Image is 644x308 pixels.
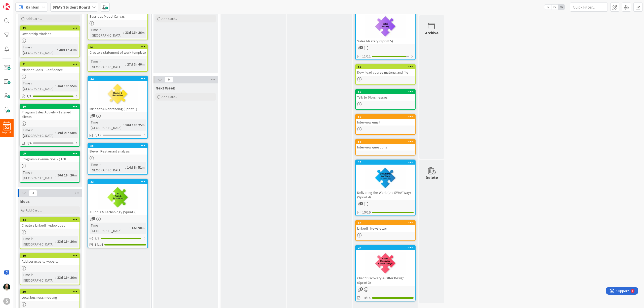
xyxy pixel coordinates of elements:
div: 33d 19h 26m [56,275,78,280]
span: 14/14 [95,242,103,247]
div: 39 [20,290,79,294]
span: 2 / 2 [95,236,99,241]
div: 43Ownership Mindset [20,26,79,37]
div: 27d 2h 46m [126,61,146,67]
div: Mindset Goals - Confidence [20,67,79,73]
a: 21Mindset Goals - ConfidenceTime in [GEOGRAPHIC_DATA]:46d 19h 55m1/1 [20,61,80,100]
span: 3 [29,190,37,196]
div: Interview questions [356,144,415,150]
a: 57Interview email [355,114,416,135]
img: KM [3,284,10,291]
span: 14/14 [362,295,371,300]
div: 19Program Revenue Goal - $10K [20,151,79,162]
div: 23AI Tools & Technology (Sprint 2) [88,179,147,215]
div: 22 [90,77,147,80]
div: Add services to website [20,258,79,265]
div: 44 [22,218,79,222]
a: 23AI Tools & Technology (Sprint 2)Time in [GEOGRAPHIC_DATA]:14d 58m2/214/14 [88,179,148,248]
span: : [55,275,56,280]
div: 57 [356,114,415,119]
span: Kanban [26,4,39,10]
span: : [55,239,56,244]
div: Time in [GEOGRAPHIC_DATA] [22,170,55,181]
div: Ownership Mindset [20,30,79,37]
div: LinkedIn Newsletter [356,225,415,232]
div: Program Revenue Goal - $10K [20,156,79,162]
div: 23 [88,179,147,184]
div: 54 [356,221,415,225]
div: 14d 1h 51m [126,165,146,170]
div: 24Client Discovery & Offer Design (Sprint 3) [356,245,415,286]
div: Mindset & Rebranding (Sprint 1) [88,106,147,112]
a: Business Model CanvasTime in [GEOGRAPHIC_DATA]:33d 19h 26m [88,8,148,40]
div: Time in [GEOGRAPHIC_DATA] [22,272,55,283]
span: 11/12 [362,54,371,59]
a: 55Eleven Restaurant analysisTime in [GEOGRAPHIC_DATA]:14d 1h 51m [88,143,148,175]
div: Time in [GEOGRAPHIC_DATA] [90,119,123,131]
div: Sales Mastery (Sprint 5) [356,38,415,44]
div: Time in [GEOGRAPHIC_DATA] [90,162,125,173]
div: 54 [358,221,415,225]
span: : [55,130,56,136]
span: : [123,122,124,128]
div: 40d 1h 43m [58,47,78,53]
div: 49 [20,254,79,258]
input: Quick Filter... [570,3,608,12]
div: 24 [358,246,415,250]
div: 25Delivering the Work (the SWAY Way) (Sprint 4) [356,160,415,200]
div: 44 [20,218,79,222]
a: 49Add services to websiteTime in [GEOGRAPHIC_DATA]:33d 19h 26m [20,253,80,285]
div: 56 [356,139,415,144]
div: Delete [426,174,438,180]
div: 44Create a LinkedIn video post [20,218,79,229]
div: 51 [90,45,147,49]
div: S [3,298,10,305]
div: 59 [358,90,415,94]
div: 33d 19h 26m [56,239,78,244]
span: 1x [544,5,551,10]
div: Time in [GEOGRAPHIC_DATA] [22,127,55,138]
div: 33d 19h 26m [124,30,146,35]
div: Business Model Canvas [88,9,147,20]
span: 1 [92,114,95,117]
div: 54LinkedIn Newsletter [356,221,415,232]
a: 51Create a statement of work templateTime in [GEOGRAPHIC_DATA]:27d 2h 46m [88,44,148,72]
div: Time in [GEOGRAPHIC_DATA] [22,80,55,91]
span: 1 [360,202,363,205]
div: 22 [88,76,147,81]
span: 1 [92,217,95,220]
span: 1 [360,287,363,291]
div: Client Discovery & Offer Design (Sprint 3) [356,275,415,286]
span: : [123,30,124,35]
div: 55Eleven Restaurant analysis [88,143,147,155]
div: 49Add services to website [20,254,79,265]
div: 43 [20,26,79,30]
div: Local business meeting [20,294,79,301]
a: 56Interview questions [355,139,416,156]
span: Add Card... [26,208,42,212]
div: 57Interview email [356,114,415,126]
span: : [125,165,126,170]
span: Add Card... [162,95,178,99]
a: 59Talk to 6 businesses [355,89,416,110]
div: 21 [20,62,79,67]
div: 59 [356,89,415,94]
div: 46d 19h 55m [56,83,78,89]
div: Program Sales Activity - 2 signed clients [20,109,79,120]
div: Time in [GEOGRAPHIC_DATA] [90,27,123,38]
div: 20 [22,105,79,108]
div: 25 [356,160,415,165]
div: 21Mindset Goals - Confidence [20,62,79,73]
div: 57 [358,115,415,118]
div: 56 [358,140,415,143]
div: 23 [90,180,147,183]
span: 0/17 [95,133,101,138]
div: 19 [22,152,79,155]
div: Create a LinkedIn video post [20,222,79,229]
a: 58Download course material and file [355,64,416,85]
div: Download course material and file [356,69,415,76]
div: Talk to 6 businesses [356,94,415,101]
span: Add Card... [162,16,178,21]
div: 58Download course material and file [356,65,415,76]
a: 22Mindset & Rebranding (Sprint 1)Time in [GEOGRAPHIC_DATA]:50d 19h 25m0/17 [88,76,148,139]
